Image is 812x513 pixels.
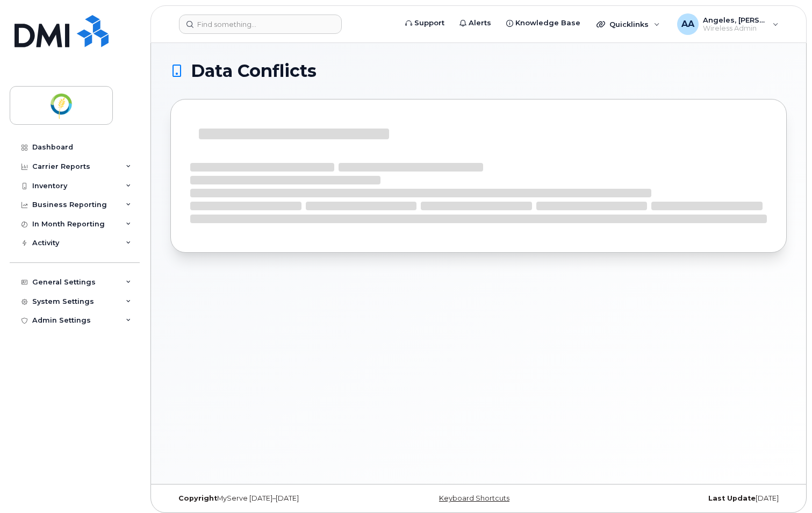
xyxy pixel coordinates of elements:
span: Data Conflicts [191,63,317,79]
strong: Copyright [178,494,217,502]
strong: Last Update [708,494,756,502]
div: MyServe [DATE]–[DATE] [170,494,376,503]
div: [DATE] [581,494,787,503]
a: Keyboard Shortcuts [439,494,509,502]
